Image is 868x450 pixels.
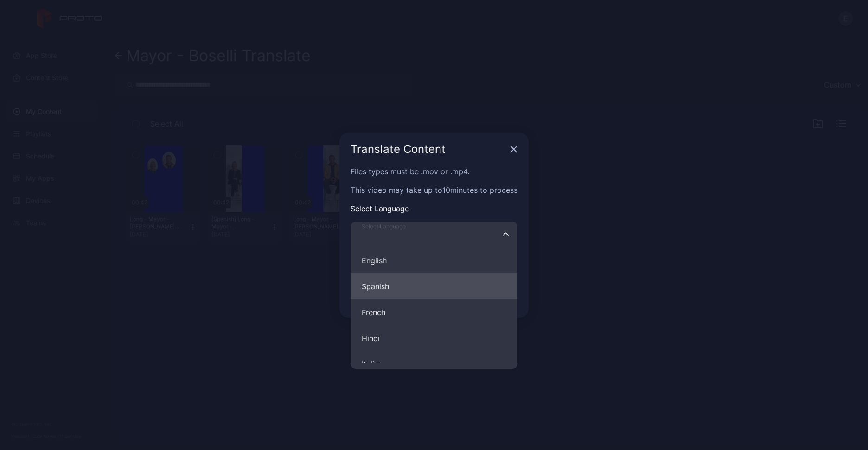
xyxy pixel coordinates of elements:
[351,325,517,351] button: Select LanguageEnglishSpanishFrenchItalian
[351,273,517,299] button: Select LanguageEnglishFrenchHindiItalian
[502,222,509,247] button: Select LanguageEnglishSpanishFrenchHindiItalian
[351,166,517,177] p: Files types must be .mov or .mp4.
[362,223,406,230] span: Select Language
[351,184,517,196] p: This video may take up to 10 minutes to process
[351,247,517,273] button: Select LanguageSpanishFrenchHindiItalian
[351,203,517,214] p: Select Language
[351,351,517,377] button: Select LanguageEnglishSpanishFrenchHindi
[351,222,517,247] input: Select LanguageEnglishSpanishFrenchHindiItalian
[351,144,506,155] div: Translate Content
[351,299,517,325] button: Select LanguageEnglishSpanishHindiItalian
